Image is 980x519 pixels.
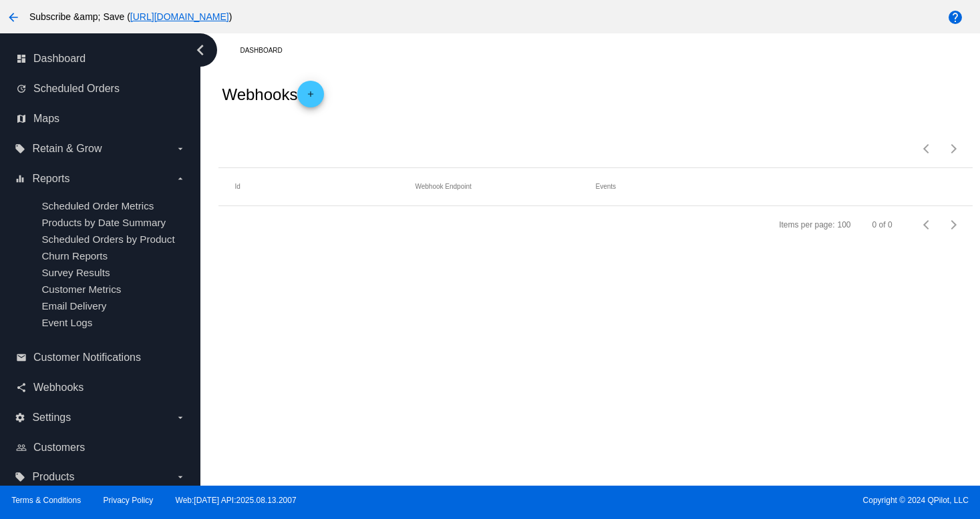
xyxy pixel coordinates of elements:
[190,39,211,61] i: chevron_left
[941,211,967,238] button: Next page
[32,412,71,424] span: Settings
[32,173,69,185] span: Reports
[41,267,110,278] a: Survey Results
[941,135,967,162] button: Next page
[16,442,27,453] i: people_outline
[222,81,324,107] h2: Webhooks
[33,113,59,125] span: Maps
[240,40,294,61] a: Dashboard
[415,183,595,190] mat-header-cell: Webhook Endpoint
[33,83,120,95] span: Scheduled Orders
[41,317,92,328] a: Event Logs
[779,220,834,229] div: Items per page:
[15,173,25,184] i: equalizer
[234,183,415,190] mat-header-cell: Id
[41,284,121,295] a: Customer Metrics
[16,347,186,368] a: email Customer Notifications
[104,496,154,505] a: Privacy Policy
[41,200,154,211] a: Scheduled Order Metrics
[303,89,319,105] mat-icon: add
[502,496,969,505] span: Copyright © 2024 QPilot, LLC
[33,53,86,65] span: Dashboard
[16,113,27,124] i: map
[41,300,106,312] a: Email Delivery
[16,108,186,129] a: map Maps
[5,9,21,25] mat-icon: arrow_back
[16,48,186,69] a: dashboard Dashboard
[16,53,27,64] i: dashboard
[15,472,25,482] i: local_offer
[16,352,27,363] i: email
[175,412,186,423] i: arrow_drop_down
[914,211,941,238] button: Previous page
[16,437,186,458] a: people_outline Customers
[175,472,186,482] i: arrow_drop_down
[32,143,102,155] span: Retain & Grow
[33,382,84,394] span: Webhooks
[33,352,141,364] span: Customer Notifications
[41,217,166,228] a: Products by Date Summary
[838,220,851,229] div: 100
[15,143,25,154] i: local_offer
[947,9,963,25] mat-icon: help
[16,377,186,398] a: share Webhooks
[41,233,174,245] a: Scheduled Orders by Product
[11,496,81,505] a: Terms & Conditions
[33,442,85,454] span: Customers
[176,496,297,505] a: Web:[DATE] API:2025.08.13.2007
[175,173,186,184] i: arrow_drop_down
[175,143,186,154] i: arrow_drop_down
[130,11,229,22] a: [URL][DOMAIN_NAME]
[32,471,74,483] span: Products
[16,83,27,94] i: update
[41,250,108,262] a: Churn Reports
[29,11,232,22] span: Subscribe &amp; Save ( )
[914,135,941,162] button: Previous page
[16,382,27,393] i: share
[872,220,892,229] div: 0 of 0
[15,412,25,423] i: settings
[596,183,776,190] mat-header-cell: Events
[16,78,186,99] a: update Scheduled Orders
